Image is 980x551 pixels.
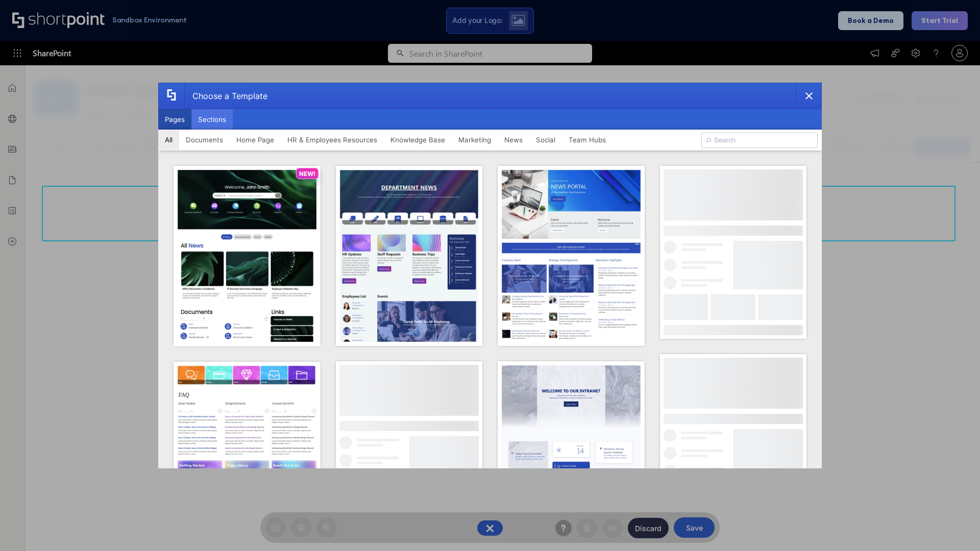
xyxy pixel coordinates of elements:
button: Social [529,130,562,150]
input: Search [701,133,818,148]
button: Sections [191,109,233,130]
button: Home Page [230,130,281,150]
iframe: Chat Widget [929,502,980,551]
button: Marketing [452,130,498,150]
div: Choose a Template [184,83,267,109]
button: All [158,130,179,150]
button: HR & Employees Resources [281,130,384,150]
button: Team Hubs [562,130,612,150]
button: News [498,130,529,150]
button: Knowledge Base [384,130,452,150]
button: Documents [179,130,230,150]
div: template selector [158,83,822,468]
button: Pages [158,109,191,130]
p: NEW! [299,170,315,178]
